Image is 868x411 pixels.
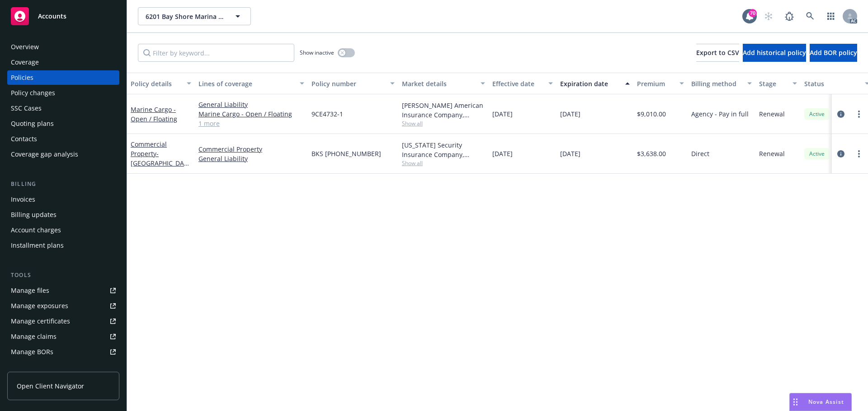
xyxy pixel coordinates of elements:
a: Manage files [7,283,119,298]
a: circleInformation [835,148,846,159]
a: Policy changes [7,86,119,100]
a: Contacts [7,132,119,146]
div: Coverage gap analysis [11,147,78,162]
div: Market details [402,79,475,88]
span: [DATE] [492,149,513,158]
a: Search [801,7,819,25]
a: Marine Cargo - Open / Floating [131,105,177,123]
input: Filter by keyword... [138,44,294,62]
span: 6201 Bay Shore Marina LLC DBA: [PERSON_NAME] Landing [146,12,224,21]
span: Nova Assist [808,398,844,406]
a: Accounts [7,4,119,29]
span: Active [808,150,826,158]
span: Export to CSV [696,48,739,57]
div: Billing method [691,79,742,88]
a: Quoting plans [7,116,119,131]
div: Contacts [11,132,37,146]
div: Invoices [11,192,35,207]
a: Start snowing [759,7,778,25]
span: Add historical policy [743,48,806,57]
span: Direct [691,149,709,158]
a: more [854,109,864,120]
div: Effective date [492,79,543,88]
div: 70 [749,9,757,17]
button: Expiration date [557,73,633,94]
button: Market details [398,73,489,94]
span: Show all [402,120,485,127]
a: Manage certificates [7,314,119,328]
a: Policies [7,70,119,85]
div: Policy details [131,79,181,88]
div: Account charges [11,223,61,237]
a: Coverage gap analysis [7,147,119,162]
a: Installment plans [7,238,119,253]
span: [DATE] [560,109,580,119]
div: Manage claims [11,329,57,344]
div: [US_STATE] Security Insurance Company, Liberty Mutual [402,140,485,159]
a: Commercial Property [198,144,304,154]
div: Overview [11,40,39,54]
button: Stage [755,73,801,94]
div: Coverage [11,55,39,69]
div: Billing updates [11,208,57,222]
button: Billing method [688,73,755,94]
div: Tools [7,271,119,280]
button: Policy details [127,73,195,94]
div: Billing [7,180,119,189]
span: Add BOR policy [810,48,857,57]
a: Report a Bug [780,7,798,25]
a: SSC Cases [7,101,119,115]
button: Lines of coverage [195,73,308,94]
button: Add historical policy [743,44,806,62]
div: Manage BORs [11,345,53,359]
a: Marine Cargo - Open / Floating [198,109,304,119]
div: Policy number [311,79,385,88]
div: Premium [637,79,674,88]
span: $9,010.00 [637,109,666,119]
span: Show all [402,159,485,167]
a: Account charges [7,223,119,237]
a: General Liability [198,100,304,109]
div: SSC Cases [11,101,42,115]
span: [DATE] [560,149,580,158]
button: Policy number [308,73,398,94]
a: Invoices [7,192,119,207]
div: Manage files [11,283,49,298]
button: Export to CSV [696,44,739,62]
div: Summary of insurance [11,360,80,374]
span: Agency - Pay in full [691,109,749,119]
a: Manage BORs [7,345,119,359]
div: Policy changes [11,86,55,100]
a: circleInformation [835,109,846,120]
a: Coverage [7,55,119,69]
div: Status [804,79,859,88]
span: Renewal [759,149,785,158]
div: Manage certificates [11,314,70,328]
a: more [854,148,864,159]
button: Nova Assist [789,393,852,411]
div: Installment plans [11,238,64,253]
div: Policies [11,70,33,85]
a: Manage exposures [7,299,119,313]
div: Expiration date [560,79,620,88]
span: Show inactive [300,49,334,56]
a: Commercial Property [131,140,188,177]
button: Premium [633,73,688,94]
div: Drag to move [790,393,801,411]
button: Add BOR policy [810,44,857,62]
button: 6201 Bay Shore Marina LLC DBA: [PERSON_NAME] Landing [138,7,251,25]
a: Manage claims [7,329,119,344]
span: Accounts [38,13,66,20]
div: Quoting plans [11,116,54,131]
span: Renewal [759,109,785,119]
span: Open Client Navigator [17,381,84,391]
span: - [GEOGRAPHIC_DATA], LLC. [131,149,189,177]
a: Switch app [822,7,840,25]
div: Stage [759,79,787,88]
div: [PERSON_NAME] American Insurance Company, [PERSON_NAME] Insurance, Amwins [402,101,485,120]
a: Summary of insurance [7,360,119,374]
a: 1 more [198,119,304,128]
span: Active [808,110,826,118]
span: 9CE4732-1 [311,109,343,119]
